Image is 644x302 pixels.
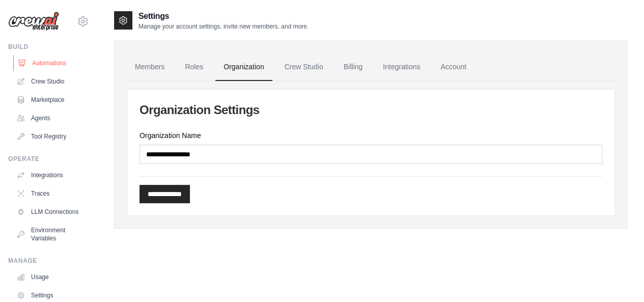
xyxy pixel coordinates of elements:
label: Organization Name [139,130,602,141]
a: Tool Registry [12,128,89,145]
a: Organization [215,53,272,81]
img: Logo [8,12,59,31]
a: Billing [335,53,371,81]
a: Members [127,53,173,81]
a: Agents [12,110,89,126]
h2: Organization Settings [139,102,602,118]
a: Marketplace [12,92,89,108]
div: Manage [8,257,89,265]
a: Roles [177,53,211,81]
a: Traces [12,185,89,202]
a: Account [432,53,474,81]
div: Build [8,43,89,51]
a: Automations [13,55,90,71]
a: Usage [12,269,89,285]
h2: Settings [138,10,309,22]
a: LLM Connections [12,204,89,220]
a: Integrations [12,167,89,183]
a: Integrations [375,53,428,81]
p: Manage your account settings, invite new members, and more. [138,22,309,31]
div: Operate [8,155,89,163]
a: Environment Variables [12,222,89,246]
a: Crew Studio [12,73,89,90]
a: Crew Studio [276,53,331,81]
